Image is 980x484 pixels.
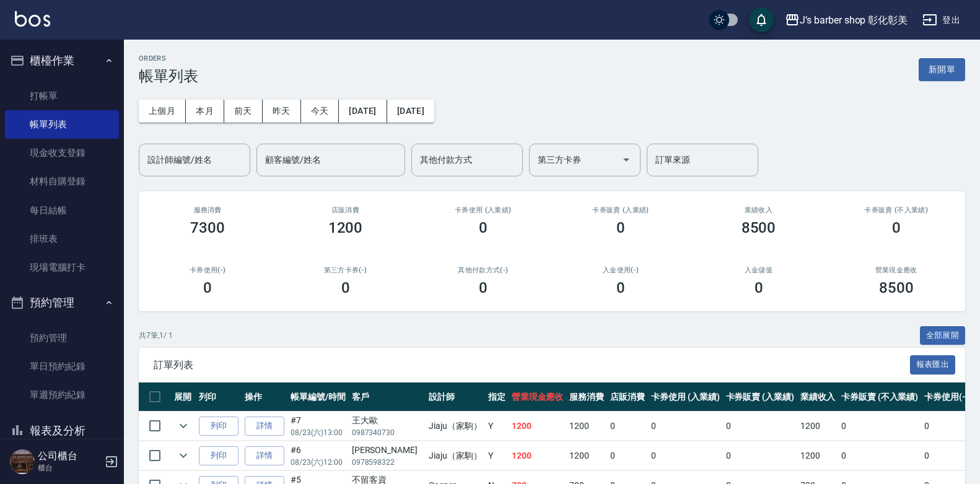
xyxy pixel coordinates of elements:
td: 1200 [797,412,838,441]
td: 1200 [509,412,567,441]
h3: 0 [755,279,763,296]
a: 單日預約紀錄 [5,352,119,381]
th: 卡券使用 (入業績) [648,382,723,412]
a: 新開單 [919,63,965,75]
p: 共 7 筆, 1 / 1 [139,330,173,341]
a: 帳單列表 [5,110,119,139]
button: 櫃檯作業 [5,45,119,77]
h2: 入金使用(-) [567,266,675,274]
img: Logo [15,11,50,27]
td: 1200 [509,441,567,470]
a: 打帳單 [5,82,119,110]
button: 上個月 [139,100,186,123]
td: Jiaju（家駒） [426,441,485,470]
button: 昨天 [263,100,301,123]
th: 展開 [171,382,196,412]
button: [DATE] [387,100,434,123]
td: 0 [607,412,648,441]
h3: 8500 [742,219,776,236]
button: 新開單 [919,58,965,81]
button: J’s barber shop 彰化彰美 [780,7,912,33]
th: 指定 [485,382,509,412]
h3: 0 [892,219,901,236]
button: expand row [174,417,193,435]
th: 營業現金應收 [509,382,567,412]
h2: 卡券使用 (入業績) [429,206,537,214]
td: 0 [921,412,972,441]
td: 0 [648,441,723,470]
h3: 0 [203,279,212,296]
td: Y [485,441,509,470]
th: 客戶 [349,382,426,412]
th: 服務消費 [566,382,607,412]
img: Person [10,449,35,474]
td: 1200 [797,441,838,470]
h3: 0 [341,279,350,296]
a: 預約管理 [5,324,119,352]
p: 櫃台 [38,462,101,473]
th: 店販消費 [607,382,648,412]
h3: 0 [616,219,625,236]
th: 卡券販賣 (入業績) [723,382,798,412]
button: 登出 [917,9,965,32]
p: 0987340730 [352,427,423,438]
h3: 0 [479,279,488,296]
td: Y [485,412,509,441]
th: 設計師 [426,382,485,412]
h2: ORDERS [139,54,198,63]
h2: 入金儲值 [704,266,812,274]
h2: 第三方卡券(-) [291,266,399,274]
h3: 帳單列表 [139,67,198,85]
td: 0 [723,441,798,470]
h3: 7300 [190,219,225,236]
button: 前天 [224,100,263,123]
a: 現金收支登錄 [5,139,119,167]
h2: 其他付款方式(-) [429,266,537,274]
th: 操作 [242,382,287,412]
h3: 8500 [879,279,914,296]
button: 列印 [199,417,238,436]
div: J’s barber shop 彰化彰美 [800,12,908,28]
td: 0 [838,412,921,441]
td: 0 [921,441,972,470]
button: expand row [174,446,193,465]
h2: 營業現金應收 [842,266,950,274]
button: 報表匯出 [910,355,956,374]
h3: 服務消費 [154,206,261,214]
span: 訂單列表 [154,359,910,371]
div: [PERSON_NAME] [352,444,423,457]
h3: 0 [616,279,625,296]
button: 報表及分析 [5,415,119,447]
a: 現場電腦打卡 [5,253,119,282]
a: 材料自購登錄 [5,167,119,196]
h2: 店販消費 [291,206,399,214]
td: 1200 [566,412,607,441]
a: 報表匯出 [910,358,956,370]
h2: 業績收入 [704,206,812,214]
a: 詳情 [245,446,284,465]
a: 單週預約紀錄 [5,381,119,409]
th: 卡券使用(-) [921,382,972,412]
th: 列印 [196,382,242,412]
p: 08/23 (六) 12:00 [291,457,346,468]
h2: 卡券販賣 (入業績) [567,206,675,214]
button: 全部展開 [920,326,966,345]
th: 業績收入 [797,382,838,412]
td: 0 [723,412,798,441]
h3: 0 [479,219,488,236]
button: 列印 [199,446,238,465]
td: Jiaju（家駒） [426,412,485,441]
div: 王大歐 [352,414,423,427]
td: 1200 [566,441,607,470]
p: 0978598322 [352,457,423,468]
button: 預約管理 [5,287,119,319]
button: Open [616,150,636,170]
h5: 公司櫃台 [38,450,101,462]
button: save [749,7,774,32]
a: 排班表 [5,225,119,253]
th: 卡券販賣 (不入業績) [838,382,921,412]
button: 本月 [186,100,224,123]
p: 08/23 (六) 13:00 [291,427,346,438]
h2: 卡券販賣 (不入業績) [842,206,950,214]
button: 今天 [301,100,339,123]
